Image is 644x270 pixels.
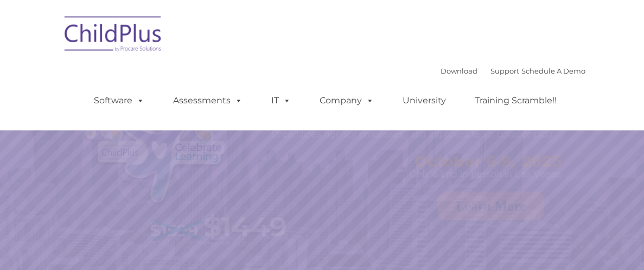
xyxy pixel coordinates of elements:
a: Schedule A Demo [521,67,585,75]
a: Assessments [162,90,253,111]
a: Company [309,90,385,111]
a: University [392,90,457,111]
a: IT [260,90,302,111]
a: Software [83,90,155,111]
font: | [441,67,585,75]
img: ChildPlus by Procare Solutions [59,9,168,63]
a: Support [490,67,519,75]
a: Training Scramble!! [464,90,568,111]
a: Download [441,67,477,75]
a: Learn More [437,192,544,220]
